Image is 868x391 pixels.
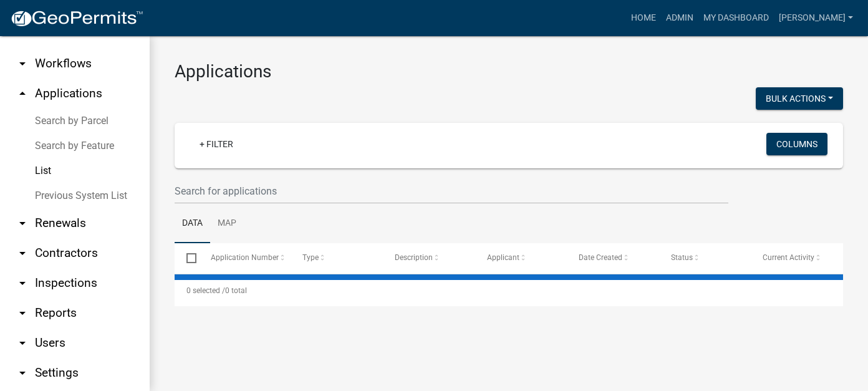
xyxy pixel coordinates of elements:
datatable-header-cell: Current Activity [751,243,843,273]
span: Current Activity [763,253,815,262]
a: + Filter [190,133,243,155]
a: Data [175,204,210,244]
i: arrow_drop_down [15,306,30,321]
span: Type [302,253,319,262]
button: Columns [766,133,827,155]
i: arrow_drop_down [15,335,30,350]
div: 0 total [175,275,843,306]
a: My Dashboard [698,6,774,30]
span: Status [671,253,693,262]
span: Date Created [579,253,622,262]
datatable-header-cell: Select [175,243,198,273]
i: arrow_drop_down [15,216,30,231]
i: arrow_drop_down [15,56,30,71]
a: Admin [661,6,698,30]
span: Application Number [211,253,279,262]
datatable-header-cell: Applicant [475,243,567,273]
span: Applicant [487,253,519,262]
i: arrow_drop_down [15,246,30,261]
i: arrow_drop_up [15,86,30,101]
datatable-header-cell: Application Number [198,243,291,273]
a: Home [626,6,661,30]
span: 0 selected / [186,286,225,295]
datatable-header-cell: Description [383,243,475,273]
button: Bulk Actions [756,87,843,110]
i: arrow_drop_down [15,365,30,380]
h3: Applications [175,61,843,82]
input: Search for applications [175,178,728,204]
a: [PERSON_NAME] [774,6,858,30]
datatable-header-cell: Type [291,243,383,273]
a: Map [210,204,244,244]
datatable-header-cell: Status [659,243,751,273]
span: Description [395,253,433,262]
i: arrow_drop_down [15,276,30,291]
datatable-header-cell: Date Created [567,243,659,273]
